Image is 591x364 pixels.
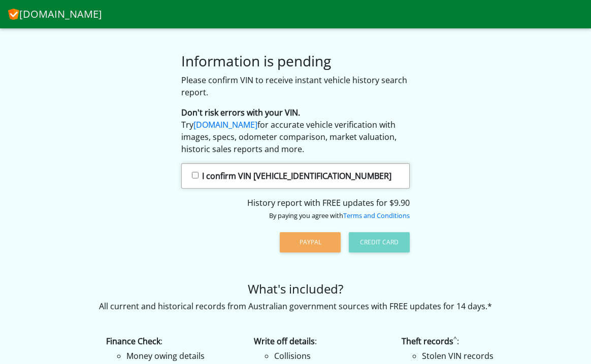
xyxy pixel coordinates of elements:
[269,211,410,220] small: By paying you agree with
[181,53,410,70] h3: Information is pending
[181,107,300,118] strong: Don't risk errors with your VIN.
[181,106,410,155] p: Try for accurate vehicle verification with images, specs, odometer comparison, market valuation, ...
[343,211,410,220] a: Terms and Conditions
[402,336,453,347] strong: Theft records
[8,4,102,24] a: [DOMAIN_NAME]
[254,336,315,347] strong: Write off details
[422,350,534,362] li: Stolen VIN records
[8,7,19,20] img: CheckVIN.com.au logo
[193,119,257,130] a: [DOMAIN_NAME]
[106,336,160,347] strong: Finance Check
[192,172,199,178] input: I confirm VIN [VEHICLE_IDENTIFICATION_NUMBER]
[453,335,457,343] sup: ^
[181,197,410,221] div: History report with FREE updates for $9.90
[202,170,391,181] strong: I confirm VIN [VEHICLE_IDENTIFICATION_NUMBER]
[8,300,583,312] p: All current and historical records from Australian government sources with FREE updates for 14 days.
[8,282,583,297] h4: What's included?
[126,350,239,362] li: Money owing details
[274,350,386,362] li: Collisions
[181,74,410,98] p: Please confirm VIN to receive instant vehicle history search report.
